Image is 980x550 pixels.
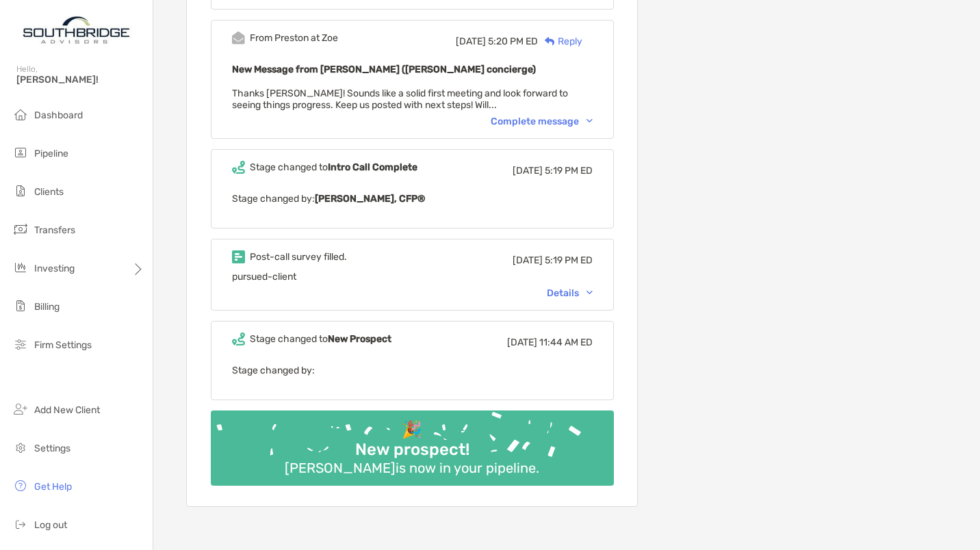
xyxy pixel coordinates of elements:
[34,148,68,159] span: Pipeline
[538,34,582,49] div: Reply
[34,519,67,531] span: Log out
[250,32,338,44] div: From Preston at Zoe
[34,443,70,454] span: Settings
[350,440,475,460] div: New prospect!
[34,404,100,416] span: Add New Client
[34,224,75,236] span: Transfers
[34,339,92,351] span: Firm Settings
[328,333,391,345] b: New Prospect
[545,165,593,176] span: 5:19 PM ED
[545,37,555,46] img: Reply icon
[513,165,543,176] span: [DATE]
[586,119,593,123] img: Chevron icon
[211,410,614,474] img: Confetti
[315,193,425,205] b: [PERSON_NAME], CFP®
[12,516,29,532] img: logout icon
[232,362,593,379] p: Stage changed by:
[250,251,347,263] div: Post-call survey filled.
[232,161,245,174] img: Event icon
[232,332,245,345] img: Event icon
[16,5,136,55] img: Zoe Logo
[34,109,83,121] span: Dashboard
[491,116,593,127] div: Complete message
[12,336,29,352] img: firm-settings icon
[547,287,593,299] div: Details
[232,190,593,207] p: Stage changed by:
[34,263,75,274] span: Investing
[12,144,29,161] img: pipeline icon
[12,221,29,237] img: transfers icon
[232,64,536,75] b: New Message from [PERSON_NAME] ([PERSON_NAME] concierge)
[545,254,593,266] span: 5:19 PM ED
[328,161,417,173] b: Intro Call Complete
[12,439,29,456] img: settings icon
[34,301,60,313] span: Billing
[12,106,29,122] img: dashboard icon
[34,186,64,198] span: Clients
[12,183,29,199] img: clients icon
[279,460,545,476] div: [PERSON_NAME] is now in your pipeline.
[16,74,144,86] span: [PERSON_NAME]!
[456,36,486,47] span: [DATE]
[232,31,245,44] img: Event icon
[232,250,245,263] img: Event icon
[586,291,593,295] img: Chevron icon
[232,271,296,283] span: pursued-client
[513,254,543,266] span: [DATE]
[12,259,29,276] img: investing icon
[250,333,391,345] div: Stage changed to
[34,481,72,493] span: Get Help
[250,161,417,173] div: Stage changed to
[396,420,428,440] div: 🎉
[232,88,568,111] span: Thanks [PERSON_NAME]! Sounds like a solid first meeting and look forward to seeing things progres...
[12,298,29,314] img: billing icon
[12,477,29,494] img: get-help icon
[507,337,537,348] span: [DATE]
[488,36,538,47] span: 5:20 PM ED
[539,337,593,348] span: 11:44 AM ED
[12,401,29,417] img: add_new_client icon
